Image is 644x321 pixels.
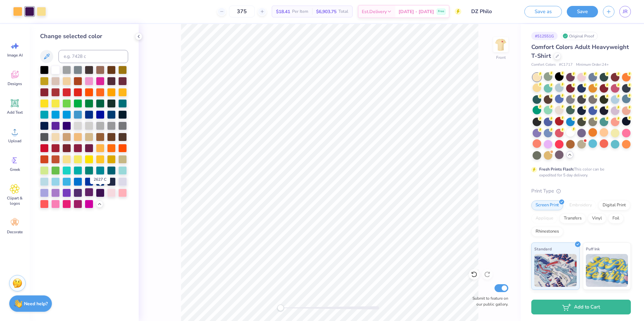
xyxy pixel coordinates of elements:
[531,187,631,195] div: Print Type
[608,214,624,223] div: Foil
[58,50,128,63] input: e.g. 7428 c
[277,305,284,311] div: Accessibility label
[316,8,336,15] span: $6,903.75
[466,5,515,18] input: Untitled Design
[619,6,631,17] a: JR
[292,8,308,15] span: Per Item
[438,9,444,14] span: Free
[40,32,128,41] div: Change selected color
[276,8,290,15] span: $18.41
[7,229,23,235] span: Decorate
[567,6,598,17] button: Save
[362,8,387,15] span: Est. Delivery
[598,200,630,210] div: Digital Print
[7,53,23,58] span: Image AI
[560,214,586,223] div: Transfers
[586,254,628,287] img: Puff Ink
[469,295,508,307] label: Submit to feature on our public gallery.
[586,245,600,252] span: Puff Ink
[338,8,348,15] span: Total
[539,167,574,172] strong: Fresh Prints Flash:
[4,195,26,206] span: Clipart & logos
[8,138,21,144] span: Upload
[496,55,506,60] div: Front
[576,62,609,68] span: Minimum Order: 24 +
[399,8,434,15] span: [DATE] - [DATE]
[534,254,577,287] img: Standard
[531,227,563,237] div: Rhinestones
[588,214,606,223] div: Vinyl
[539,166,620,178] div: This color can be expedited for 5 day delivery.
[531,300,631,314] button: Add to Cart
[531,214,558,223] div: Applique
[7,110,23,115] span: Add Text
[531,43,629,60] span: Comfort Colors Adult Heavyweight T-Shirt
[10,167,20,172] span: Greek
[565,200,596,210] div: Embroidery
[24,301,48,307] strong: Need help?
[531,32,558,40] div: # 512551G
[623,8,628,15] span: JR
[531,62,556,68] span: Comfort Colors
[531,200,563,210] div: Screen Print
[561,32,598,40] div: Original Proof
[534,245,552,252] span: Standard
[90,175,110,184] div: 2627 C
[229,6,255,17] input: – –
[524,6,562,17] button: Save as
[494,38,507,51] img: Front
[8,81,22,86] span: Designs
[559,62,573,68] span: # C1717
